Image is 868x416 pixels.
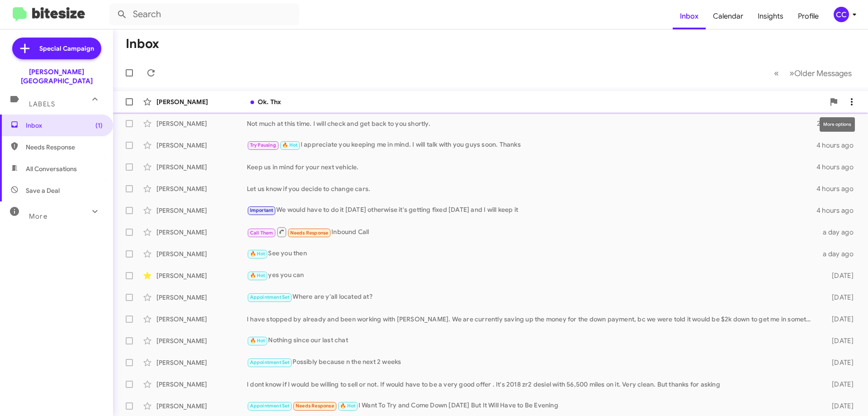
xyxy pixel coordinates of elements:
[247,380,817,389] div: I dont know if I would be willing to sell or not. If would have to be a very good offer . It's 20...
[156,336,247,345] div: [PERSON_NAME]
[250,230,274,236] span: Call Them
[706,3,750,29] a: Calendar
[340,403,355,409] span: 🔥 Hot
[247,140,816,150] div: I appreciate you keeping me in mind. I will talk with you guys soon. Thanks
[817,271,861,280] div: [DATE]
[156,249,247,258] div: [PERSON_NAME]
[156,141,247,150] div: [PERSON_NAME]
[247,270,817,281] div: yes you can
[156,293,247,302] div: [PERSON_NAME]
[250,338,265,344] span: 🔥 Hot
[156,358,247,367] div: [PERSON_NAME]
[126,37,159,51] h1: Inbox
[817,336,861,345] div: [DATE]
[247,97,825,106] div: Ok. Thx
[250,403,290,409] span: Appointment Set
[816,206,861,215] div: 4 hours ago
[750,3,791,29] a: Insights
[12,38,101,59] a: Special Campaign
[673,3,706,29] a: Inbox
[247,119,817,128] div: Not much at this time. I will check and get back to you shortly.
[39,44,94,53] span: Special Campaign
[250,142,276,148] span: Try Pausing
[250,359,290,365] span: Appointment Set
[794,68,852,78] span: Older Messages
[29,100,55,108] span: Labels
[247,335,817,346] div: Nothing since our last chat
[296,403,334,409] span: Needs Response
[817,315,861,324] div: [DATE]
[817,358,861,367] div: [DATE]
[250,207,274,213] span: Important
[26,186,60,195] span: Save a Deal
[29,212,47,220] span: More
[817,402,861,411] div: [DATE]
[816,141,861,150] div: 4 hours ago
[247,401,817,411] div: I Want To Try and Come Down [DATE] But It Will Have to Be Evening
[816,184,861,193] div: 4 hours ago
[247,357,817,368] div: Possibly because n the next 2 weeks
[817,228,861,237] div: a day ago
[156,380,247,389] div: [PERSON_NAME]
[26,121,103,130] span: Inbox
[247,315,817,324] div: I have stopped by already and been working with [PERSON_NAME]. We are currently saving up the mon...
[769,64,784,82] button: Previous
[247,163,816,172] div: Keep us in mind for your next vehicle.
[26,143,103,152] span: Needs Response
[247,226,817,238] div: Inbound Call
[247,184,816,193] div: Let us know if you decide to change cars.
[247,292,817,302] div: Where are y'all located at?
[816,163,861,172] div: 4 hours ago
[789,67,794,79] span: »
[826,7,858,22] button: CC
[156,228,247,237] div: [PERSON_NAME]
[156,315,247,324] div: [PERSON_NAME]
[250,273,265,278] span: 🔥 Hot
[156,119,247,128] div: [PERSON_NAME]
[834,7,849,22] div: CC
[784,64,857,82] button: Next
[769,64,857,82] nav: Page navigation example
[250,294,290,300] span: Appointment Set
[290,230,329,236] span: Needs Response
[247,205,816,215] div: We would have to do it [DATE] otherwise it's getting fixed [DATE] and I will keep it
[820,117,855,132] div: More options
[817,380,861,389] div: [DATE]
[250,251,265,257] span: 🔥 Hot
[156,271,247,280] div: [PERSON_NAME]
[95,121,103,130] span: (1)
[282,142,297,148] span: 🔥 Hot
[156,184,247,193] div: [PERSON_NAME]
[156,402,247,411] div: [PERSON_NAME]
[156,206,247,215] div: [PERSON_NAME]
[774,67,779,79] span: «
[26,164,77,173] span: All Conversations
[109,4,299,25] input: Search
[817,293,861,302] div: [DATE]
[156,163,247,172] div: [PERSON_NAME]
[247,249,817,259] div: See you then
[156,97,247,106] div: [PERSON_NAME]
[817,249,861,258] div: a day ago
[791,3,826,29] a: Profile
